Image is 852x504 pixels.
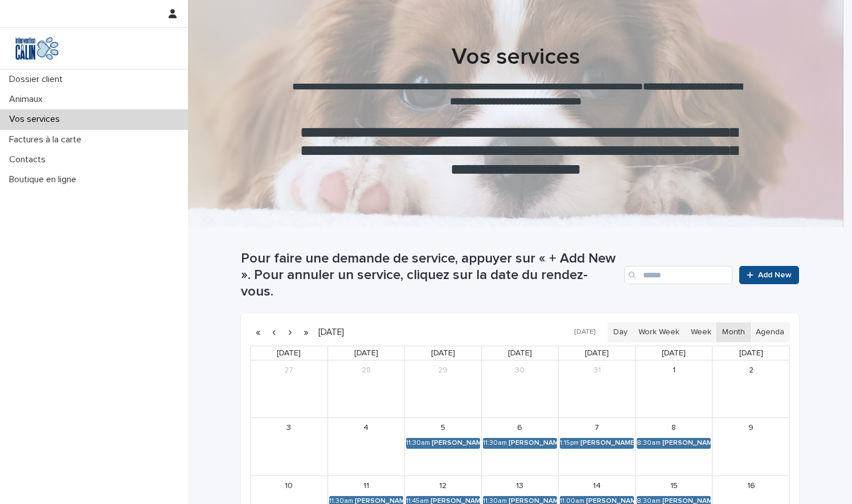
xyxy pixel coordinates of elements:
[9,37,65,60] img: Y0SYDZVsQvbSeSFpbQoq
[716,322,751,342] button: Month
[742,419,760,437] a: August 9, 2025
[357,477,375,495] a: August 11, 2025
[5,134,91,145] p: Factures à la carte
[569,324,601,341] button: [DATE]
[406,439,430,447] div: 11:30am
[481,418,558,476] td: August 6, 2025
[737,346,765,360] a: Saturday
[5,114,69,125] p: Vos services
[251,418,327,476] td: August 3, 2025
[327,360,404,418] td: July 28, 2025
[588,361,606,379] a: July 31, 2025
[742,477,760,495] a: August 16, 2025
[434,361,452,379] a: July 29, 2025
[327,418,404,476] td: August 4, 2025
[712,360,789,418] td: August 2, 2025
[404,418,481,476] td: August 5, 2025
[5,74,72,85] p: Dossier client
[624,266,732,284] input: Search
[588,477,606,495] a: August 14, 2025
[758,271,792,279] span: Add New
[662,439,711,447] div: [PERSON_NAME] [PERSON_NAME]
[511,361,529,379] a: July 30, 2025
[357,361,375,379] a: July 28, 2025
[637,439,661,447] div: 8:30am
[429,346,457,360] a: Tuesday
[588,419,606,437] a: August 7, 2025
[280,361,298,379] a: July 27, 2025
[560,439,579,447] div: 1:15pm
[251,360,327,418] td: July 27, 2025
[266,323,282,341] button: Previous month
[712,418,789,476] td: August 9, 2025
[559,360,636,418] td: July 31, 2025
[404,360,481,418] td: July 29, 2025
[357,419,375,437] a: August 4, 2025
[608,322,633,342] button: Day
[559,418,636,476] td: August 7, 2025
[432,439,480,447] div: [PERSON_NAME] [PERSON_NAME]
[665,361,683,379] a: August 1, 2025
[275,346,303,360] a: Sunday
[583,346,611,360] a: Thursday
[280,477,298,495] a: August 10, 2025
[250,323,266,341] button: Previous year
[236,43,794,71] h1: Vos services
[742,361,760,379] a: August 2, 2025
[282,323,298,341] button: Next month
[665,419,683,437] a: August 8, 2025
[5,94,52,105] p: Animaux
[483,439,507,447] div: 11:30am
[511,477,529,495] a: August 13, 2025
[481,360,558,418] td: July 30, 2025
[506,346,534,360] a: Wednesday
[352,346,380,360] a: Monday
[5,154,55,165] p: Contacts
[314,328,344,337] h2: [DATE]
[660,346,688,360] a: Friday
[434,477,452,495] a: August 12, 2025
[739,266,799,284] a: Add New
[298,323,314,341] button: Next year
[241,251,620,300] h1: Pour faire une demande de service, appuyer sur « + Add New ». Pour annuler un service, cliquez su...
[509,439,557,447] div: [PERSON_NAME] [PERSON_NAME]
[5,174,85,185] p: Boutique en ligne
[685,322,716,342] button: Week
[636,360,712,418] td: August 1, 2025
[665,477,683,495] a: August 15, 2025
[434,419,452,437] a: August 5, 2025
[633,322,685,342] button: Work Week
[580,439,634,447] div: [PERSON_NAME] [PERSON_NAME]
[750,322,790,342] button: Agenda
[511,419,529,437] a: August 6, 2025
[280,419,298,437] a: August 3, 2025
[636,418,712,476] td: August 8, 2025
